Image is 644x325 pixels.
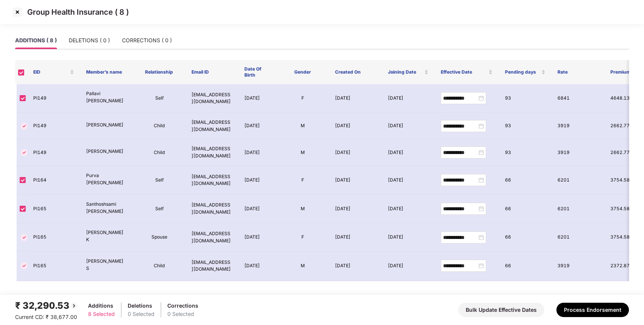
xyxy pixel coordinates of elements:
td: 66 [499,166,552,195]
img: svg+xml;base64,PHN2ZyBpZD0iQmFjay0yMHgyMCIgeG1sbnM9Imh0dHA6Ly93d3cudzMub3JnLzIwMDAvc3ZnIiB3aWR0aD... [69,301,79,310]
img: svg+xml;base64,PHN2ZyBpZD0iVGljay0zMngzMiIgeG1sbnM9Imh0dHA6Ly93d3cudzMub3JnLzIwMDAvc3ZnIiB3aWR0aD... [20,233,29,242]
td: [EMAIL_ADDRESS][DOMAIN_NAME] [185,195,238,223]
td: M [276,252,329,280]
div: 8 Selected [88,310,115,318]
td: 6201 [551,223,604,252]
div: 0 Selected [167,310,198,318]
th: EID [27,60,80,84]
td: Self [133,280,186,309]
td: [EMAIL_ADDRESS][DOMAIN_NAME] [185,252,238,280]
img: svg+xml;base64,PHN2ZyBpZD0iVGljay0zMngzMiIgeG1sbnM9Imh0dHA6Ly93d3cudzMub3JnLzIwMDAvc3ZnIiB3aWR0aD... [20,122,29,131]
td: [DATE] [238,252,276,280]
td: [DATE] [238,84,276,113]
td: [EMAIL_ADDRESS][DOMAIN_NAME] [185,113,238,140]
td: [EMAIL_ADDRESS][DOMAIN_NAME] [185,166,238,195]
div: 0 Selected [128,310,154,318]
p: Pallavi [PERSON_NAME] [86,90,127,105]
td: [DATE] [329,139,382,166]
td: PI149 [27,113,80,140]
td: [DATE] [382,84,435,113]
td: [EMAIL_ADDRESS][DOMAIN_NAME] [185,280,238,309]
td: [DATE] [329,166,382,195]
td: F [276,166,329,195]
span: Current CD: ₹ 38,677.00 [15,314,77,320]
td: 66 [499,252,552,280]
div: Additions [88,302,115,310]
td: Child [133,252,186,280]
td: 3919 [551,252,604,280]
p: Group Health Insurance ( 8 ) [27,8,129,17]
th: Relationship [133,60,186,84]
td: [DATE] [329,113,382,140]
div: ADDITIONS ( 8 ) [15,36,57,45]
td: [DATE] [238,223,276,252]
img: svg+xml;base64,PHN2ZyBpZD0iVGljay0zMngzMiIgeG1sbnM9Imh0dHA6Ly93d3cudzMub3JnLzIwMDAvc3ZnIiB3aWR0aD... [20,148,29,157]
td: PI165 [27,195,80,223]
td: [DATE] [382,139,435,166]
td: Self [133,166,186,195]
td: [DATE] [238,280,276,309]
td: Self [133,195,186,223]
td: PI149 [27,139,80,166]
td: PI165 [27,223,80,252]
th: Pending days [499,60,551,84]
td: M [276,139,329,166]
td: Child [133,139,186,166]
td: M [276,195,329,223]
td: [DATE] [382,223,435,252]
td: F [276,223,329,252]
td: [DATE] [382,113,435,140]
td: PI165 [27,252,80,280]
td: [DATE] [238,139,276,166]
th: Rate [551,60,604,84]
td: 93 [499,84,552,113]
td: [DATE] [329,223,382,252]
td: 6201 [551,195,604,223]
div: CORRECTIONS ( 0 ) [122,36,172,45]
td: Self [133,84,186,113]
td: [DATE] [329,280,382,309]
th: Member’s name [80,60,133,84]
td: [DATE] [238,195,276,223]
td: PI166 [27,280,80,309]
th: Gender [276,60,329,84]
td: [EMAIL_ADDRESS][DOMAIN_NAME] [185,223,238,252]
td: [DATE] [238,166,276,195]
td: [EMAIL_ADDRESS][DOMAIN_NAME] [185,84,238,113]
td: 66 [499,280,552,309]
td: 6201 [551,280,604,309]
td: [EMAIL_ADDRESS][DOMAIN_NAME] [185,139,238,166]
td: [DATE] [238,113,276,140]
th: Date Of Birth [238,60,276,84]
img: svg+xml;base64,PHN2ZyBpZD0iVGljay0zMngzMiIgeG1sbnM9Imh0dHA6Ly93d3cudzMub3JnLzIwMDAvc3ZnIiB3aWR0aD... [20,261,29,270]
td: [DATE] [329,252,382,280]
p: Purva [PERSON_NAME] [86,172,127,186]
th: Joining Date [382,60,435,84]
td: 93 [499,139,552,166]
span: Effective Date [440,69,487,75]
td: [DATE] [382,166,435,195]
span: Pending days [505,69,540,75]
td: F [276,84,329,113]
td: 66 [499,223,552,252]
p: [PERSON_NAME] [86,148,127,155]
td: [DATE] [382,280,435,309]
td: M [276,280,329,309]
td: [DATE] [329,195,382,223]
th: Effective Date [434,60,499,84]
td: PI164 [27,166,80,195]
td: Child [133,113,186,140]
td: M [276,113,329,140]
div: ₹ 32,290.53 [15,299,79,313]
div: Deletions [128,302,154,310]
td: [DATE] [382,252,435,280]
th: Created On [329,60,382,84]
button: Process Endorsement [556,303,629,317]
span: EID [33,69,68,75]
img: svg+xml;base64,PHN2ZyBpZD0iQ3Jvc3MtMzJ4MzIiIHhtbG5zPSJodHRwOi8vd3d3LnczLm9yZy8yMDAwL3N2ZyIgd2lkdG... [11,6,23,18]
td: [DATE] [382,195,435,223]
td: PI149 [27,84,80,113]
p: [PERSON_NAME] [86,122,127,129]
div: Corrections [167,302,198,310]
td: 6201 [551,166,604,195]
